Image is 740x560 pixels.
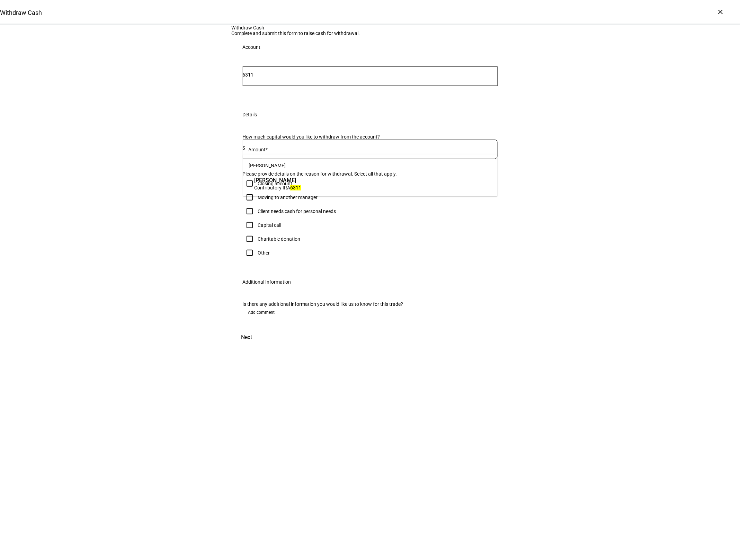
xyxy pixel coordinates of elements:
button: Add comment [243,307,280,318]
button: Next [232,329,262,346]
input: Number [243,72,498,78]
span: Contributory IRA [254,185,290,190]
div: Denise M Lee [252,175,303,193]
mat-label: Amount* [249,147,268,152]
span: [PERSON_NAME] [254,176,301,184]
div: Additional Information [243,279,291,285]
div: × [715,6,726,17]
div: Account [243,44,261,50]
div: Complete and submit this form to raise cash for withdrawal. [232,30,509,36]
div: Charitable donation [258,236,301,242]
div: Please provide details on the reason for withdrawal. Select all that apply. [243,171,498,177]
span: Next [241,329,252,346]
div: Withdraw Cash [232,25,509,30]
span: $ [243,145,246,151]
div: Details [243,112,257,117]
div: Moving to another manager [258,195,318,200]
span: [PERSON_NAME] [249,163,286,168]
mark: 6311 [290,185,301,190]
div: Capital call [258,222,282,228]
div: Is there any additional information you would like us to know for this trade? [243,301,498,307]
div: How much capital would you like to withdraw from the account? [243,134,498,140]
div: Other [258,250,270,256]
span: Add comment [248,307,275,318]
div: Client needs cash for personal needs [258,208,336,214]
